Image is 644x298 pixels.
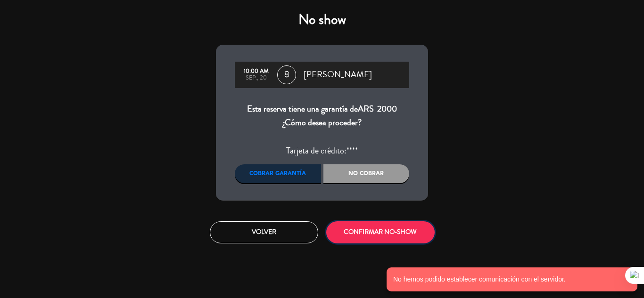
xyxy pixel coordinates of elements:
button: Volver [210,221,318,243]
div: sep., 20 [239,75,272,81]
div: Esta reserva tiene una garantía de ¿Cómo desea proceder? [235,102,409,130]
div: 10:00 AM [239,68,272,75]
div: No cobrar [323,164,410,183]
h4: No show [216,11,428,28]
notyf-toast: No hemos podido establecer comunicación con el servidor. [387,267,637,291]
span: 8 [277,65,296,84]
span: 2000 [377,103,397,115]
span: ARS [358,103,374,115]
span: [PERSON_NAME] [304,68,372,82]
div: Tarjeta de crédito: [235,144,409,158]
div: Cobrar garantía [235,164,321,183]
button: CONFIRMAR NO-SHOW [326,221,435,243]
